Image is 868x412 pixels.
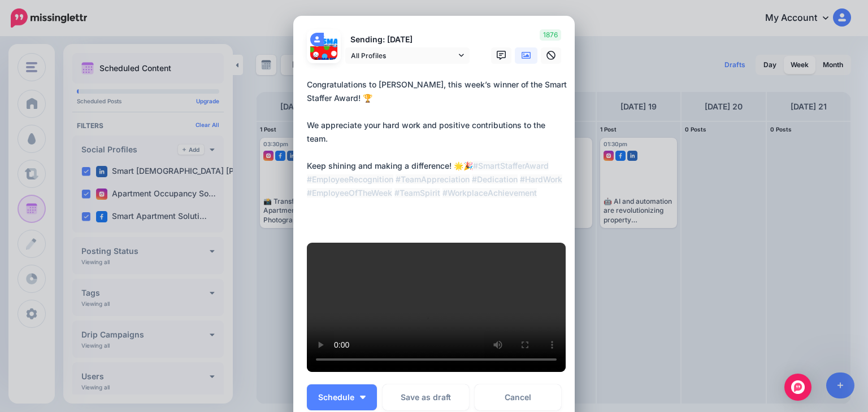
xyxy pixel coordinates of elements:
a: Cancel [475,384,561,410]
img: user_default_image.png [310,33,324,46]
p: Sending: [DATE] [345,33,470,46]
div: Congratulations to [PERSON_NAME], this week’s winner of the Smart Staffer Award! 🏆 We appreciate ... [307,78,567,213]
a: All Profiles [345,47,470,64]
button: Schedule [307,384,377,410]
div: Open Intercom Messenger [784,374,811,401]
span: All Profiles [351,50,456,62]
button: Save as draft [383,384,469,410]
img: arrow-down-white.png [360,396,366,399]
span: Schedule [318,393,354,401]
img: 273388243_356788743117728_5079064472810488750_n-bsa130694.png [324,33,337,46]
img: 162108471_929565637859961_2209139901119392515_n-bsa130695.jpg [310,46,337,73]
span: 1876 [540,29,561,41]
